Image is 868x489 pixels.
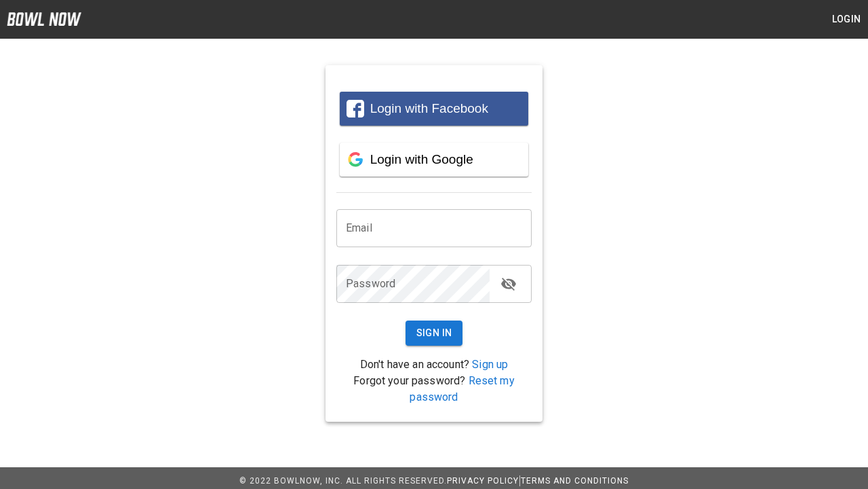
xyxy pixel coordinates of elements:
[340,143,528,177] button: Login with Google
[825,7,868,32] button: Login
[336,373,532,405] p: Forgot your password?
[521,476,629,486] a: Terms and Conditions
[495,270,522,297] button: toggle password visibility
[472,358,508,371] a: Sign up
[336,357,532,373] p: Don't have an account?
[410,374,514,403] a: Reset my password
[406,321,463,346] button: Sign In
[340,92,528,126] button: Login with Facebook
[370,101,488,115] span: Login with Facebook
[447,476,519,486] a: Privacy Policy
[7,12,81,26] img: logo
[370,152,473,166] span: Login with Google
[239,476,447,486] span: © 2022 BowlNow, Inc. All Rights Reserved.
